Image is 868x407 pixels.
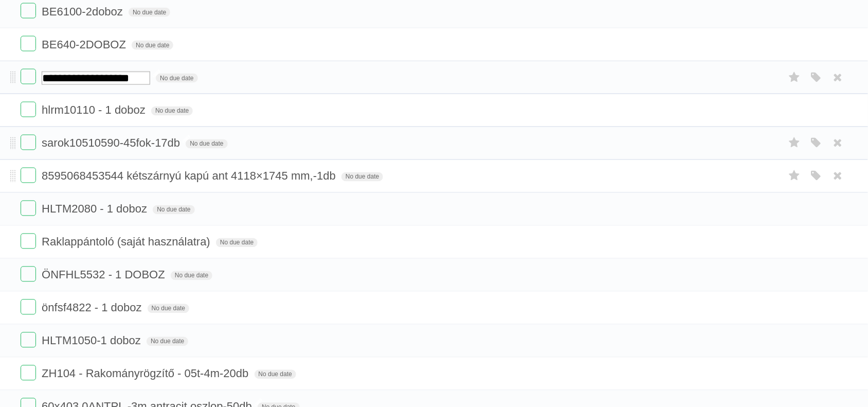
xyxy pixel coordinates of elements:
[42,137,183,150] span: sarok10510590-45fok-17db
[785,102,804,119] label: Star task
[341,172,383,182] span: No due date
[147,337,188,346] span: No due date
[42,367,251,380] span: ZH104 - Rakományrögzítő - 05t-4m-20db
[42,104,148,117] span: hlrm10110 - 1 doboz
[785,36,804,53] label: Star task
[153,205,194,215] span: No due date
[785,267,804,284] label: Star task
[42,236,213,249] span: Raklappántoló (saját használatra)
[785,332,804,349] label: Star task
[148,304,189,313] span: No due date
[42,334,143,347] span: HLTM1050-1 doboz
[21,135,36,150] label: Done
[785,135,804,152] label: Star task
[785,201,804,218] label: Star task
[42,170,338,183] span: 8595068453544 kétszárnyú kapú ant 4118×1745 mm,-1db
[42,302,144,314] span: önfsf4822 - 1 doboz
[132,41,173,50] span: No due date
[785,168,804,185] label: Star task
[21,299,36,315] label: Done
[255,370,296,379] span: No due date
[785,365,804,382] label: Star task
[42,269,168,281] span: ÖNFHL5532 - 1 DOBOZ
[186,139,227,149] span: No due date
[21,36,36,51] label: Done
[21,234,36,249] label: Done
[785,69,804,86] label: Star task
[129,8,170,17] span: No due date
[785,3,804,20] label: Star task
[42,38,129,51] span: BE640-2DOBOZ
[21,69,36,84] label: Done
[785,234,804,251] label: Star task
[21,168,36,183] label: Done
[216,238,258,247] span: No due date
[21,332,36,348] label: Done
[42,5,125,18] span: BE6100-2doboz
[21,102,36,117] label: Done
[171,271,212,280] span: No due date
[21,201,36,216] label: Done
[156,74,197,83] span: No due date
[21,3,36,19] label: Done
[21,365,36,381] label: Done
[42,203,150,216] span: HLTM2080 - 1 doboz
[151,107,193,116] span: No due date
[21,267,36,282] label: Done
[785,299,804,316] label: Star task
